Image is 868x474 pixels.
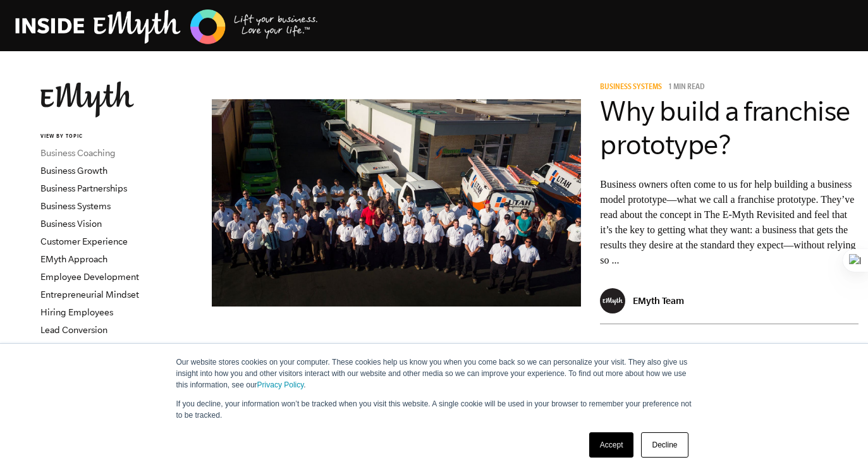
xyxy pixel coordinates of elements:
p: 1 min read [668,83,705,92]
p: Business owners often come to us for help building a business model prototype—what we call a fran... [600,177,859,268]
a: Business Coaching [40,148,116,158]
a: Business Systems [600,83,666,92]
a: Business Partnerships [40,183,127,193]
a: Business Vision [40,219,102,229]
a: Lead Conversion [40,325,107,335]
span: Business Systems [600,83,662,92]
a: Employee Development [40,272,139,282]
img: business model prototype [212,99,581,307]
a: Lead Generation [40,343,107,353]
img: EMyth [40,82,134,118]
a: Business Systems [40,201,111,211]
a: Accept [589,432,634,458]
a: Customer Experience [40,236,128,246]
a: Why build a franchise prototype? [600,95,850,160]
a: Business Growth [40,166,107,176]
img: EMyth Team - EMyth [600,288,625,313]
p: EMyth Team [633,295,684,306]
h6: VIEW BY TOPIC [40,133,193,141]
a: Hiring Employees [40,307,113,317]
img: EMyth Business Coaching [15,8,319,46]
a: Decline [641,432,688,458]
p: Our website stores cookies on your computer. These cookies help us know you when you come back so... [176,356,692,391]
p: If you decline, your information won’t be tracked when you visit this website. A single cookie wi... [176,398,692,421]
a: Privacy Policy [257,380,304,389]
a: EMyth Approach [40,254,107,264]
a: Entrepreneurial Mindset [40,289,139,300]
